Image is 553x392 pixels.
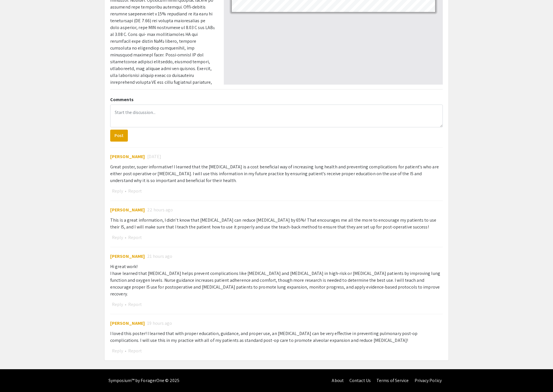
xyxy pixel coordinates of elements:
[110,301,443,308] div: •
[110,301,125,308] button: Reply
[110,234,125,241] button: Reply
[332,377,344,383] a: About
[110,234,443,241] div: •
[126,301,144,308] button: Report
[110,263,443,297] div: Hi great work! I have learned that [MEDICAL_DATA] helps prevent complications like [MEDICAL_DATA]...
[110,187,125,195] button: Reply
[110,320,145,326] span: [PERSON_NAME]
[110,154,145,160] span: [PERSON_NAME]
[147,320,172,327] span: 19 hours ago
[147,207,173,213] span: 22 hours ago
[147,253,172,260] span: 21 hours ago
[110,253,145,259] span: [PERSON_NAME]
[110,330,443,344] div: I loved this poster! I learned that with proper education, guidance, and proper use, an [MEDICAL_...
[110,217,443,230] div: This is a great information, I didn’t know that [MEDICAL_DATA] can reduce [MEDICAL_DATA] by 65%! ...
[415,377,442,383] a: Privacy Policy
[126,187,144,195] button: Report
[110,347,125,355] button: Reply
[126,234,144,241] button: Report
[147,153,161,160] span: [DATE]
[110,347,443,355] div: •
[110,130,128,142] button: Post
[126,347,144,355] button: Report
[110,207,145,213] span: [PERSON_NAME]
[376,377,409,383] a: Terms of Service
[110,97,443,102] h2: Comments
[110,164,443,184] div: Great poster, super informative! I learned that the [MEDICAL_DATA] is a cost beneficial way of in...
[4,366,24,388] iframe: Chat
[349,377,371,383] a: Contact Us
[110,187,443,195] div: •
[108,369,179,392] div: Symposium™ by ForagerOne © 2025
